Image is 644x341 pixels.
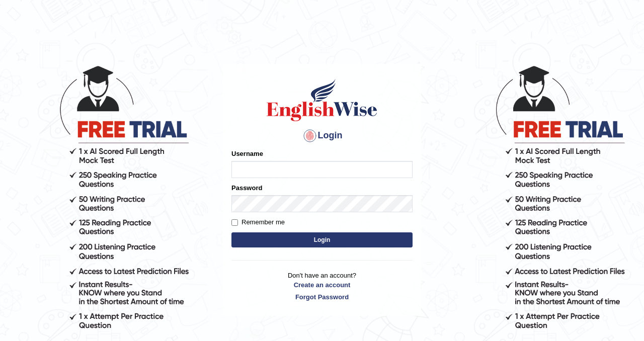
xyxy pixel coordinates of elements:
[231,271,413,302] p: Don't have an account?
[231,128,413,144] h4: Login
[231,149,263,158] label: Username
[231,217,285,227] label: Remember me
[265,77,379,123] img: Logo of English Wise sign in for intelligent practice with AI
[231,183,262,193] label: Password
[231,292,413,302] a: Forgot Password
[231,280,413,290] a: Create an account
[231,232,413,247] button: Login
[231,219,238,226] input: Remember me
